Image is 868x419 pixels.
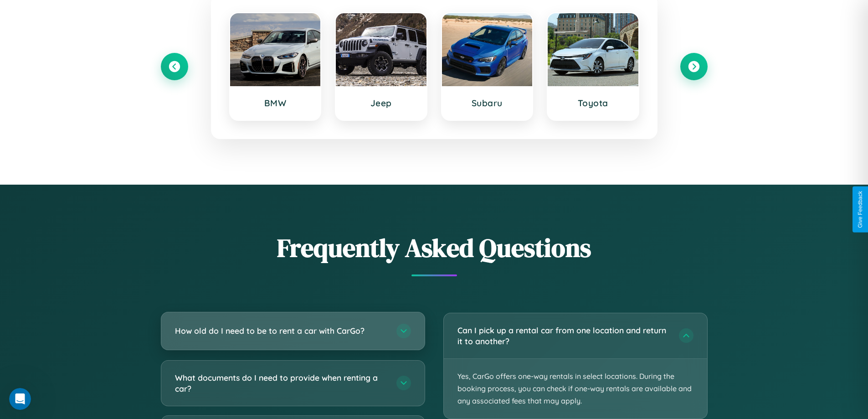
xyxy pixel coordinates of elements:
[557,98,629,109] h3: Toyota
[175,372,387,394] h3: What documents do I need to provide when renting a car?
[9,388,31,410] iframe: Intercom live chat
[175,325,387,336] h3: How old do I need to be to rent a car with CarGo?
[345,98,417,109] h3: Jeep
[239,98,312,109] h3: BMW
[161,230,708,265] h2: Frequently Asked Questions
[457,325,670,347] h3: Can I pick up a rental car from one location and return it to another?
[857,191,863,228] div: Give Feedback
[451,98,524,109] h3: Subaru
[444,359,707,419] p: Yes, CarGo offers one-way rentals in select locations. During the booking process, you can check ...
